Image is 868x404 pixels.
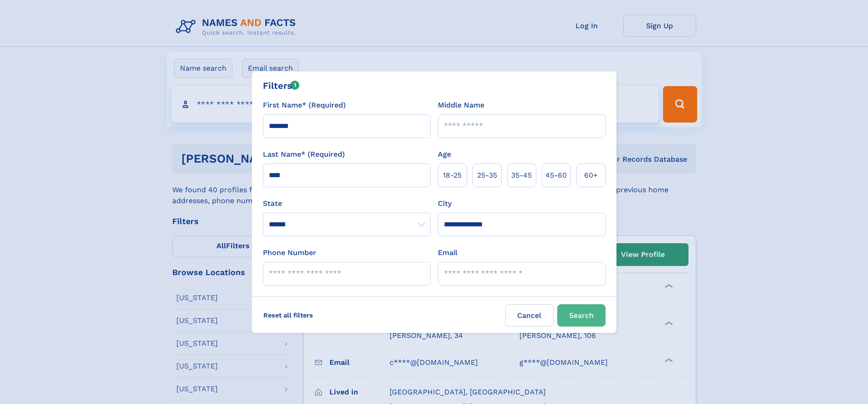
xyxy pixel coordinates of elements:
[263,149,345,160] label: Last Name* (Required)
[257,304,319,326] label: Reset all filters
[438,100,484,111] label: Middle Name
[263,100,346,111] label: First Name* (Required)
[505,304,554,327] label: Cancel
[438,149,451,160] label: Age
[263,247,316,258] label: Phone Number
[477,170,497,181] span: 25‑35
[584,170,598,181] span: 60+
[263,198,431,209] label: State
[438,247,457,258] label: Email
[511,170,532,181] span: 35‑45
[443,170,462,181] span: 18‑25
[438,198,452,209] label: City
[263,79,300,92] div: Filters
[545,170,567,181] span: 45‑60
[557,304,606,327] button: Search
